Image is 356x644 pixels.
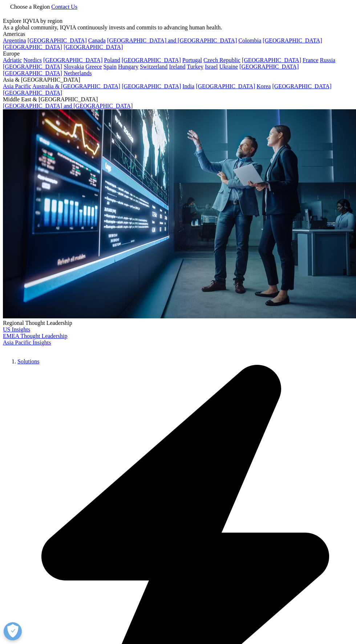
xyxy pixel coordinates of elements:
a: [GEOGRAPHIC_DATA] [3,44,62,50]
a: [GEOGRAPHIC_DATA] [122,83,181,89]
a: Greece [85,64,102,70]
a: Turkey [187,64,203,70]
a: Poland [104,57,120,63]
a: Asia Pacific [3,83,31,89]
button: Open Preferences [4,622,22,640]
div: Europe [3,50,353,57]
div: As a global community, IQVIA continuously invests and commits to advancing human health. [3,24,353,31]
a: Australia & [GEOGRAPHIC_DATA] [32,83,120,89]
a: Netherlands [64,70,92,76]
a: Ukraine [219,64,238,70]
a: Ireland [169,64,185,70]
a: EMEA Thought Leadership [3,333,67,339]
a: [GEOGRAPHIC_DATA] [43,57,102,63]
a: Canada [88,37,106,44]
a: Russia [320,57,336,63]
a: Solutions [17,358,39,364]
a: [GEOGRAPHIC_DATA] [3,70,62,76]
a: India [182,83,194,89]
a: Asia Pacific Insights [3,339,51,346]
a: Adriatic [3,57,22,63]
div: Asia & [GEOGRAPHIC_DATA] [3,77,353,83]
a: Slovakia [64,64,84,70]
a: Colombia [238,37,261,44]
a: Spain [103,64,116,70]
div: Regional Thought Leadership [3,320,353,326]
a: US Insights [3,326,30,333]
a: [GEOGRAPHIC_DATA] [28,37,87,44]
a: Korea [256,83,271,89]
a: [GEOGRAPHIC_DATA] [242,57,301,63]
a: [GEOGRAPHIC_DATA] [64,44,123,50]
a: [GEOGRAPHIC_DATA] [196,83,255,89]
a: [GEOGRAPHIC_DATA] [3,90,62,96]
a: Israel [205,64,218,70]
div: Middle East & [GEOGRAPHIC_DATA] [3,96,353,103]
a: Nordics [23,57,42,63]
a: Czech Republic [203,57,240,63]
span: Choose a Region [10,4,50,10]
a: [GEOGRAPHIC_DATA] and [GEOGRAPHIC_DATA] [107,37,237,44]
a: [GEOGRAPHIC_DATA] [122,57,181,63]
a: [GEOGRAPHIC_DATA] [3,64,62,70]
a: Portugal [182,57,202,63]
a: [GEOGRAPHIC_DATA] [263,37,322,44]
a: [GEOGRAPHIC_DATA] and [GEOGRAPHIC_DATA] [3,103,133,109]
div: Explore IQVIA by region [3,18,353,24]
a: [GEOGRAPHIC_DATA] [239,64,299,70]
a: Contact Us [51,4,77,10]
a: Argentina [3,37,26,44]
a: Switzerland [140,64,167,70]
div: Americas [3,31,353,37]
a: France [303,57,319,63]
a: Hungary [118,64,138,70]
a: [GEOGRAPHIC_DATA] [272,83,331,89]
